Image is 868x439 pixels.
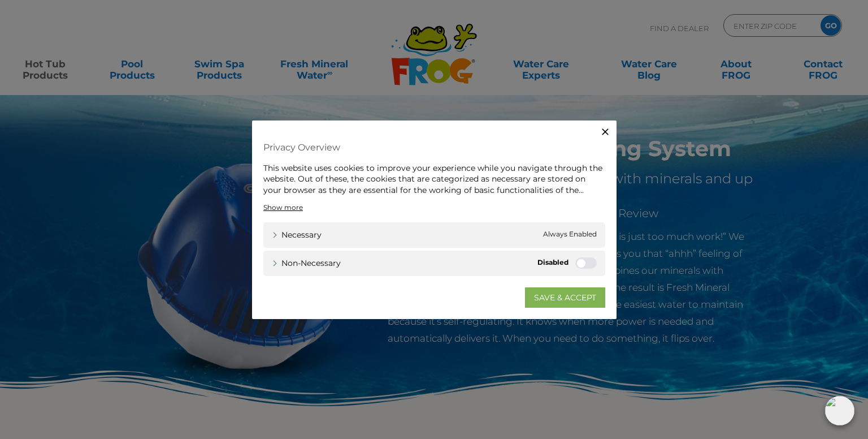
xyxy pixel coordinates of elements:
[263,203,303,213] a: Show more
[263,137,605,157] h4: Privacy Overview
[525,287,605,308] a: SAVE & ACCEPT
[263,162,605,196] div: This website uses cookies to improve your experience while you navigate through the website. Out ...
[272,229,322,241] a: Necessary
[825,396,854,425] img: openIcon
[272,257,341,269] a: Non-necessary
[543,229,597,241] span: Always Enabled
